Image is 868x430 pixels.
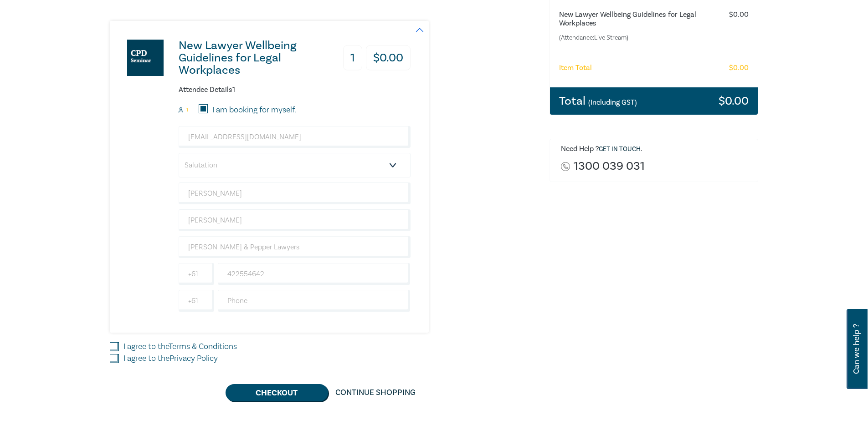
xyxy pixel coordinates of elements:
input: Phone [218,290,411,312]
a: Continue Shopping [328,384,423,401]
input: First Name* [179,182,411,204]
label: I am booking for myself. [212,104,296,116]
input: Mobile* [218,263,411,285]
a: 1300 039 031 [574,160,645,172]
h6: $ 0.00 [729,10,749,19]
a: Privacy Policy [169,353,218,364]
input: Last Name* [179,209,411,231]
input: +61 [179,290,214,312]
span: Can we help ? [852,314,861,384]
small: (Including GST) [588,98,637,107]
h3: $ 0.00 [366,46,411,71]
input: Company [179,236,411,258]
h3: 1 [343,46,362,71]
h3: Total [559,95,637,107]
button: Checkout [226,384,328,401]
a: Terms & Conditions [169,341,237,352]
input: +61 [179,263,214,285]
small: (Attendance: Live Stream ) [559,33,713,42]
img: New Lawyer Wellbeing Guidelines for Legal Workplaces [127,40,164,76]
label: I agree to the [123,353,218,364]
a: Get in touch [599,145,641,153]
h3: New Lawyer Wellbeing Guidelines for Legal Workplaces [179,40,329,76]
h3: $ 0.00 [719,95,749,107]
label: I agree to the [123,341,237,353]
h6: Attendee Details 1 [179,86,411,94]
h6: Need Help ? . [561,145,751,154]
h6: Item Total [559,64,592,72]
h6: New Lawyer Wellbeing Guidelines for Legal Workplaces [559,10,713,28]
input: Attendee Email* [179,126,411,148]
h6: $ 0.00 [729,64,749,72]
small: 1 [186,107,188,113]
